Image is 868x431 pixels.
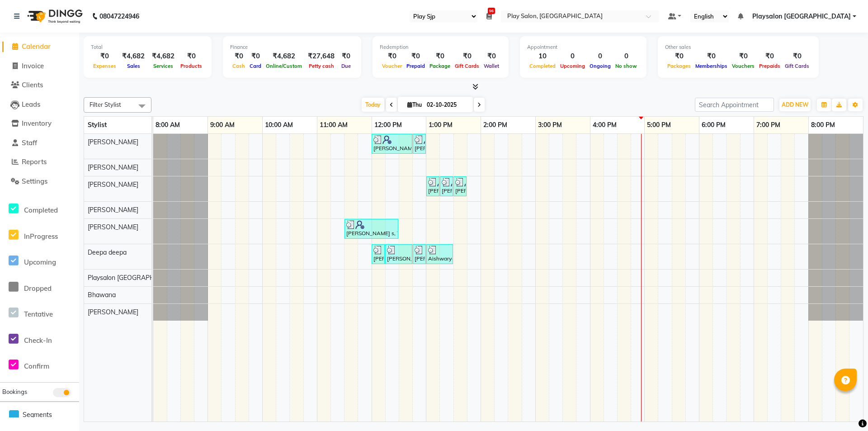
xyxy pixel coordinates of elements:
span: Expenses [91,63,118,69]
a: 9:00 AM [208,118,237,132]
span: Filter Stylist [90,101,121,108]
div: [PERSON_NAME] n, TK02, 12:00 PM-12:15 PM, Rica waxing full arms [373,246,384,263]
span: [PERSON_NAME] [88,180,138,189]
div: [PERSON_NAME] s, TK03, 01:30 PM-01:45 PM, Threading-[GEOGRAPHIC_DATA] [454,178,466,195]
div: [PERSON_NAME] n, TK02, 12:45 PM-01:00 PM, Rica waxing under arms [414,246,425,263]
span: Vouchers [730,63,757,69]
span: Prepaids [757,63,783,69]
div: Total [91,43,204,51]
span: [PERSON_NAME] [88,308,138,316]
div: Appointment [527,43,639,51]
div: ₹4,682 [118,51,148,62]
span: Deepa deepa [88,248,127,256]
span: Reports [22,157,47,166]
div: ₹0 [338,51,354,62]
span: Tentative [24,310,53,318]
span: Card [247,63,264,69]
div: [PERSON_NAME] n, TK02, 12:15 PM-12:45 PM, Rica waxing full legs [386,246,411,263]
span: [PERSON_NAME] [88,223,138,231]
div: ₹0 [481,51,501,62]
span: Confirm [24,362,49,370]
span: Today [362,98,384,112]
span: Dropped [24,284,52,293]
span: Upcoming [558,63,587,69]
a: 5:00 PM [645,118,673,132]
div: ₹0 [693,51,730,62]
div: ₹0 [665,51,693,62]
span: Check-In [24,336,52,345]
div: 0 [587,51,613,62]
span: Cash [230,63,247,69]
span: Ongoing [587,63,613,69]
a: 11:00 AM [317,118,350,132]
span: Inventory [22,119,52,128]
span: Playsalon [GEOGRAPHIC_DATA] [752,12,851,21]
span: Memberships [693,63,730,69]
span: Gift Cards [453,63,481,69]
a: 8:00 AM [153,118,182,132]
span: Petty cash [307,63,336,69]
div: ₹27,648 [304,51,338,62]
input: 2025-10-02 [424,98,469,112]
div: ₹4,682 [264,51,304,62]
div: ₹0 [757,51,783,62]
div: Finance [230,43,354,51]
div: [PERSON_NAME] s, TK03, 12:45 PM-01:00 PM, [PERSON_NAME] Trim [414,135,425,152]
span: Online/Custom [264,63,304,69]
a: 12:00 PM [372,118,404,132]
span: Calendar [22,42,51,51]
div: ₹0 [453,51,481,62]
iframe: chat widget [830,395,859,422]
span: Settings [22,177,47,185]
img: logo [23,4,85,29]
div: ₹0 [178,51,204,62]
div: [PERSON_NAME] s, TK01, 11:30 AM-12:30 PM, Hair Cut [DEMOGRAPHIC_DATA] (Senior Stylist) [345,220,397,237]
div: ₹0 [230,51,247,62]
span: Clients [22,81,43,89]
div: [PERSON_NAME] s, TK03, 01:15 PM-01:30 PM, Threading-Upper Lip [441,178,452,195]
span: Voucher [380,63,404,69]
span: No show [613,63,639,69]
span: [PERSON_NAME] [88,206,138,214]
div: ₹0 [427,51,453,62]
input: Search Appointment [695,98,774,112]
span: InProgress [24,232,58,241]
span: Packages [665,63,693,69]
span: Wallet [481,63,501,69]
div: Other sales [665,43,811,51]
div: ₹0 [404,51,427,62]
a: 2:00 PM [481,118,509,132]
div: ₹0 [91,51,118,62]
span: Services [151,63,175,69]
a: 1:00 PM [426,118,455,132]
span: [PERSON_NAME] [88,163,138,171]
span: [PERSON_NAME] [88,138,138,146]
div: ₹0 [380,51,404,62]
span: Bookings [2,388,27,395]
span: Completed [24,206,58,214]
div: ₹0 [247,51,264,62]
a: 8:00 PM [809,118,837,132]
a: 10:00 AM [263,118,295,132]
div: 0 [558,51,587,62]
div: 10 [527,51,558,62]
a: 6:00 PM [699,118,728,132]
span: 96 [488,8,495,14]
span: Prepaid [404,63,427,69]
span: Products [178,63,204,69]
span: Segments [23,410,52,420]
span: Due [339,63,353,69]
span: Gift Cards [783,63,811,69]
div: Redemption [380,43,501,51]
span: Upcoming [24,258,56,266]
span: Thu [405,101,424,108]
a: 7:00 PM [754,118,783,132]
span: Stylist [88,121,107,129]
div: [PERSON_NAME] s, TK03, 12:00 PM-12:45 PM, Hair Cut Men (Stylist) [373,135,411,152]
b: 08047224946 [99,4,139,29]
span: Staff [22,138,37,147]
div: ₹0 [783,51,811,62]
span: Completed [527,63,558,69]
div: ₹4,682 [148,51,178,62]
span: Leads [22,100,40,109]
